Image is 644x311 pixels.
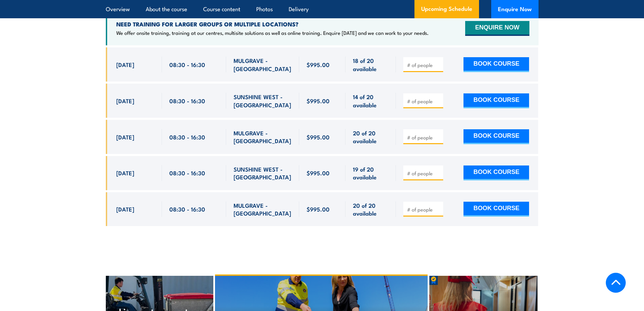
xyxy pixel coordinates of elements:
span: $995.00 [307,61,330,68]
span: [DATE] [116,97,134,105]
input: # of people [407,62,441,68]
span: $995.00 [307,97,330,105]
span: $995.00 [307,169,330,177]
button: BOOK COURSE [463,129,529,144]
span: 08:30 - 16:30 [169,61,205,68]
button: BOOK COURSE [463,202,529,217]
span: MULGRAVE - [GEOGRAPHIC_DATA] [234,57,292,72]
input: # of people [407,170,441,177]
input: # of people [407,98,441,105]
span: SUNSHINE WEST - [GEOGRAPHIC_DATA] [234,93,292,109]
input: # of people [407,206,441,213]
span: 19 of 20 available [353,165,388,181]
span: SUNSHINE WEST - [GEOGRAPHIC_DATA] [234,165,292,181]
span: $995.00 [307,205,330,213]
span: 20 of 20 available [353,129,388,145]
span: 14 of 20 available [353,93,388,109]
h4: NEED TRAINING FOR LARGER GROUPS OR MULTIPLE LOCATIONS? [116,20,429,28]
p: We offer onsite training, training at our centres, multisite solutions as well as online training... [116,29,429,36]
span: [DATE] [116,61,134,68]
span: [DATE] [116,133,134,141]
span: [DATE] [116,169,134,177]
button: ENQUIRE NOW [465,21,529,36]
input: # of people [407,134,441,141]
span: MULGRAVE - [GEOGRAPHIC_DATA] [234,129,292,145]
button: BOOK COURSE [463,165,529,180]
button: BOOK COURSE [463,93,529,108]
span: $995.00 [307,133,330,141]
span: MULGRAVE - [GEOGRAPHIC_DATA] [234,201,292,217]
button: BOOK COURSE [463,57,529,72]
span: 08:30 - 16:30 [169,169,205,177]
span: 20 of 20 available [353,201,388,217]
span: 08:30 - 16:30 [169,133,205,141]
span: 08:30 - 16:30 [169,205,205,213]
span: 08:30 - 16:30 [169,97,205,105]
span: [DATE] [116,205,134,213]
span: 18 of 20 available [353,57,388,72]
